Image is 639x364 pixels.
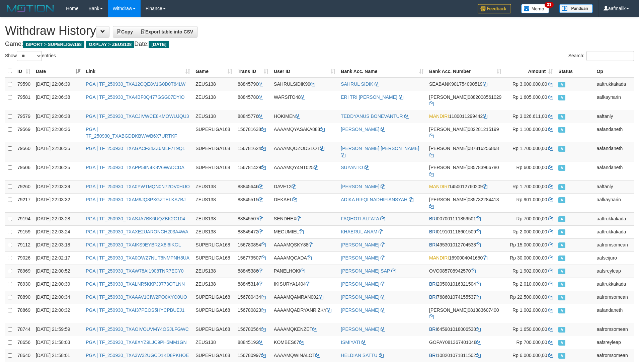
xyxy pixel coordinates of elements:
span: Rp 700.000,00 [516,340,547,345]
td: 88845780 [235,91,271,110]
a: PGA | TF_250930_TXAIKS9EYBRZX8I6IKGL [86,242,181,247]
td: 88845776 [235,110,271,123]
span: Approved - Marked by aaftanly [558,114,565,120]
td: DEKAEL [271,193,338,212]
td: 081383607400 [426,304,504,323]
a: FAQHOTI ALFATA [341,216,379,221]
span: Rp 1.002.000,00 [512,307,547,313]
span: Rp 1.700.000,00 [512,146,547,151]
td: 156780564 [235,323,271,336]
td: ZEUS138 [193,336,235,349]
td: 1450012760209 [426,180,504,193]
td: [DATE] 22:06:35 [33,142,83,161]
span: [PERSON_NAME] [429,127,468,132]
td: SUPERLIGA168 [193,304,235,323]
span: Rp 2.010.000,00 [512,281,547,287]
span: Approved - Marked by aafromsomean [558,295,565,300]
a: PGA | TF_250930_TXA0YWTMQN0N72OV0HUO [86,184,190,189]
a: PGA | TF_250930_TXAGACF34ZZ6MLF7T9Q1 [86,146,185,151]
select: Showentries [17,51,42,61]
td: 081367401048 [426,336,504,349]
td: 156781429 [235,161,271,180]
td: SENDHEX [271,212,338,225]
span: Approved - Marked by aafsreyleap [558,269,565,274]
td: aafandaneth [594,161,634,180]
span: Rp 2.000.000,00 [512,229,547,234]
a: SUYANTO [341,165,363,170]
td: [DATE] 22:03:28 [33,212,83,225]
span: Approved - Marked by aaftrukkakada [558,229,565,235]
td: aafromsomean [594,291,634,304]
span: Rp 700.000,00 [516,216,547,221]
a: [PERSON_NAME] [PERSON_NAME] [341,146,419,151]
span: [PERSON_NAME] [429,307,468,313]
span: Rp 30.000.000,00 [510,255,547,261]
a: PGA | TF_250930_TXAW78AI1908TNR7ECY0 [86,268,183,274]
span: Rp 1.700.000,00 [512,184,547,189]
th: Op [594,65,634,78]
td: AAAAMQWINALOT [271,349,338,362]
a: PGA | TF_250930_TXA8XYZ9LJC9PH5MM1GN [86,340,186,345]
a: PGA | TF_250930_TXASJA7BK6UQZBK2G104 [86,216,185,221]
a: ERI TRI [PERSON_NAME] [341,94,397,100]
span: Approved - Marked by aaftrukkakada [558,282,565,287]
td: 205001016321504 [426,278,504,291]
td: 645901018006538 [426,323,504,336]
span: 31 [545,2,554,8]
td: 156781638 [235,123,271,142]
td: 78744 [15,323,33,336]
a: [PERSON_NAME] [341,255,379,261]
span: Copy [117,29,133,34]
a: PGA | TF_250930_TXAAAV1CIW2PO0XYO0UO [86,294,187,300]
span: MANDIRI [429,184,449,189]
td: [DATE] 22:06:38 [33,91,83,110]
td: [DATE] 21:59:59 [33,323,83,336]
td: 78640 [15,349,33,362]
a: PGA | TF_250930_TXAOIVOUVMY4OSJLFGWC [86,326,189,332]
img: Feedback.jpg [478,4,511,13]
h1: Withdraw History [5,24,634,38]
td: [DATE] 22:00:32 [33,304,83,323]
td: SUPERLIGA168 [193,161,235,180]
td: [DATE] 22:06:36 [33,123,83,142]
td: [DATE] 21:58:01 [33,349,83,362]
td: 0882008561029 [426,91,504,110]
td: aafandaneth [594,304,634,323]
td: 156780434 [235,291,271,304]
td: SUPERLIGA168 [193,349,235,362]
td: aaftrukkakada [594,278,634,291]
span: GOPAY [429,340,445,345]
td: aafromsomean [594,349,634,362]
a: [PERSON_NAME] [341,127,379,132]
a: PGA | TF_250930_TXABGDDKBWWB6X7URTKF [86,127,177,139]
td: AAAAMQAMRAN002 [271,291,338,304]
input: Search: [586,51,634,61]
td: 88845472 [235,225,271,238]
a: [PERSON_NAME] [341,307,379,313]
td: aaftanly [594,110,634,123]
td: 108201071811502 [426,349,504,362]
a: TEDDYANUS BONEVANTUR [341,114,403,119]
span: Rp 1.902.000,00 [512,268,547,274]
td: aafromsomean [594,323,634,336]
td: SUPERLIGA168 [193,123,235,142]
span: OVO [429,268,440,274]
td: 007001111859501 [426,212,504,225]
a: [PERSON_NAME] [341,281,379,287]
h4: Game: Date: [5,41,634,48]
td: 019101118601509 [426,225,504,238]
td: [DATE] 22:00:34 [33,291,83,304]
td: SUPERLIGA168 [193,323,235,336]
td: 78890 [15,291,33,304]
a: Copy [113,26,137,38]
td: WARSITO48 [271,91,338,110]
span: Approved - Marked by aafkaynarin [558,197,565,203]
td: [DATE] 22:00:39 [33,278,83,291]
th: Trans ID: activate to sort column ascending [235,65,271,78]
th: Bank Acc. Name: activate to sort column ascending [338,65,426,78]
td: 88845192 [235,336,271,349]
td: 085708942570 [426,265,504,278]
td: 79569 [15,123,33,142]
th: Game: activate to sort column ascending [193,65,235,78]
td: 768601074155537 [426,291,504,304]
